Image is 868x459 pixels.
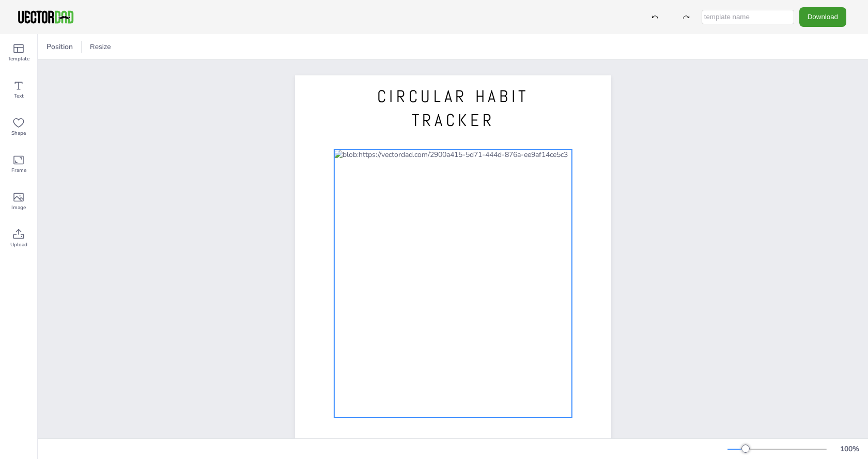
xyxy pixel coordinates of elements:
[14,92,24,100] span: Text
[11,203,26,212] span: Image
[10,241,27,249] span: Upload
[377,86,529,131] span: CIRCULAR HABIT TRACKER
[11,166,26,175] span: Frame
[702,10,794,24] input: template name
[44,42,75,52] span: Position
[799,7,846,26] button: Download
[17,9,75,25] img: VectorDad-1.png
[837,444,862,454] div: 100 %
[86,39,115,55] button: Resize
[11,129,26,137] span: Shape
[8,55,29,63] span: Template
